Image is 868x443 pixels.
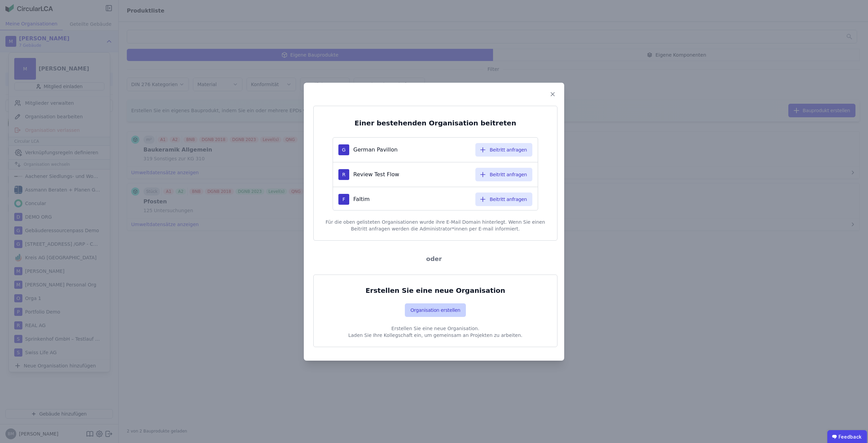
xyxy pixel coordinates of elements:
[405,303,466,317] button: Organisation erstellen
[338,144,349,155] div: G
[308,254,560,264] div: oder
[322,317,549,339] p: Erstellen Sie eine neue Organisation. Laden Sie Ihre Kollegschaft ein, um gemeinsam an Projekten ...
[353,146,470,154] div: German Pavillon
[475,143,532,157] button: Beitritt anfragen
[338,169,349,180] div: R
[353,195,470,203] div: Faltim
[322,118,549,128] div: Einer bestehenden Organisation beitreten
[475,168,532,181] button: Beitritt anfragen
[322,286,549,295] div: Erstellen Sie eine neue Organisation
[338,194,349,205] div: F
[475,193,532,206] button: Beitritt anfragen
[322,210,549,232] div: Für die oben gelisteten Organisationen wurde ihre E-Mail Domain hinterlegt. Wenn Sie einen Beitri...
[353,170,470,179] div: Review Test Flow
